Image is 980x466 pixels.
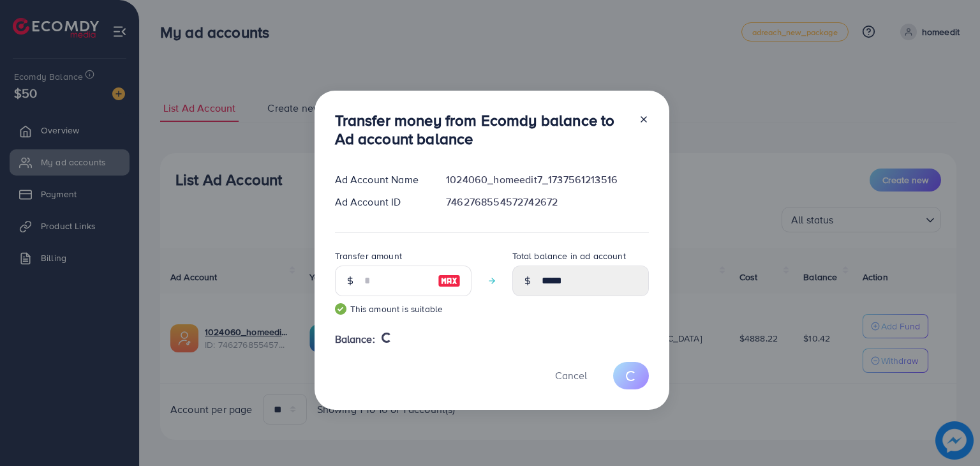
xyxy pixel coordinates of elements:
[436,172,658,187] div: 1024060_homeedit7_1737561213516
[555,368,587,382] span: Cancel
[512,250,626,262] label: Total balance in ad account
[436,195,658,209] div: 7462768554572742672
[335,332,375,347] span: Balance:
[325,172,436,187] div: Ad Account Name
[325,195,436,209] div: Ad Account ID
[335,250,402,262] label: Transfer amount
[335,111,628,148] h3: Transfer money from Ecomdy balance to Ad account balance
[438,273,461,289] img: image
[335,303,346,315] img: guide
[335,303,471,315] small: This amount is suitable
[539,362,603,389] button: Cancel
